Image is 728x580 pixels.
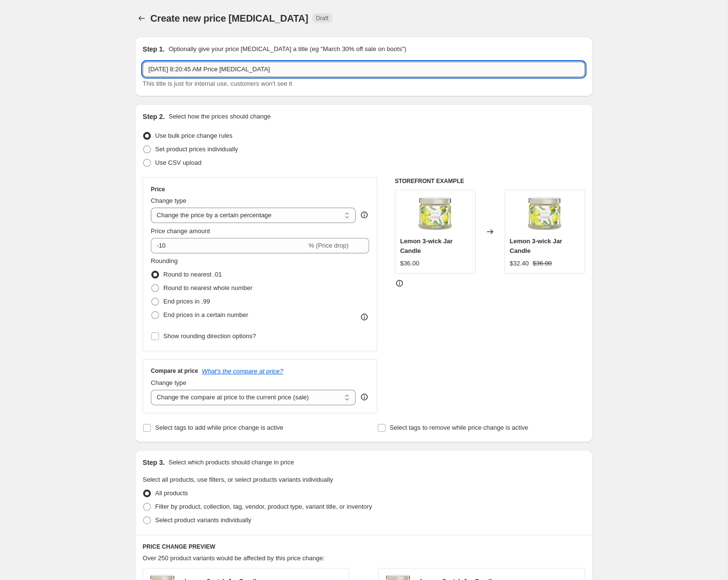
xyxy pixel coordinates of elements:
[163,271,222,278] span: Round to nearest .01
[155,145,238,153] span: Set product prices individually
[143,554,325,562] span: Over 250 product variants would be affected by this price change:
[169,112,271,121] p: Select how the prices should change
[151,185,165,193] h3: Price
[151,197,186,204] span: Change type
[395,177,585,185] h6: STOREFRONT EXAMPLE
[510,259,529,268] div: $32.40
[151,367,198,375] h3: Compare at price
[155,132,232,139] span: Use bulk price change rules
[155,424,283,431] span: Select tags to add while price change is active
[163,332,256,340] span: Show rounding direction options?
[143,44,165,54] h2: Step 1.
[151,227,210,235] span: Price change amount
[400,237,452,254] span: Lemon 3-wick Jar Candle
[143,112,165,121] h2: Step 2.
[135,12,148,25] button: Price change jobs
[155,489,188,497] span: All products
[143,458,165,467] h2: Step 3.
[308,242,348,249] span: % (Price drop)
[202,368,283,375] button: What's the compare at price?
[143,476,333,483] span: Select all products, use filters, or select products variants individually
[143,80,292,87] span: This title is just for internal use, customers won't see it
[143,543,585,551] h6: PRICE CHANGE PREVIEW
[155,159,201,166] span: Use CSV upload
[359,392,369,402] div: help
[143,62,585,77] input: 30% off holiday sale
[163,284,252,291] span: Round to nearest whole number
[151,379,186,386] span: Change type
[169,458,294,467] p: Select which products should change in price
[359,210,369,220] div: help
[416,195,454,234] img: sp21_g73c1063_a_s7_1_1_80x.png
[390,424,529,431] span: Select tags to remove while price change is active
[150,13,308,24] span: Create new price [MEDICAL_DATA]
[525,195,564,234] img: sp21_g73c1063_a_s7_1_1_80x.png
[151,238,306,253] input: -15
[400,259,419,268] div: $36.00
[163,311,248,318] span: End prices in a certain number
[155,516,251,524] span: Select product variants individually
[169,44,406,54] p: Optionally give your price [MEDICAL_DATA] a title (eg "March 30% off sale on boots")
[155,503,372,510] span: Filter by product, collection, tag, vendor, product type, variant title, or inventory
[510,237,562,254] span: Lemon 3-wick Jar Candle
[151,257,178,264] span: Rounding
[316,14,329,22] span: Draft
[532,259,552,268] strike: $36.00
[163,298,210,305] span: End prices in .99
